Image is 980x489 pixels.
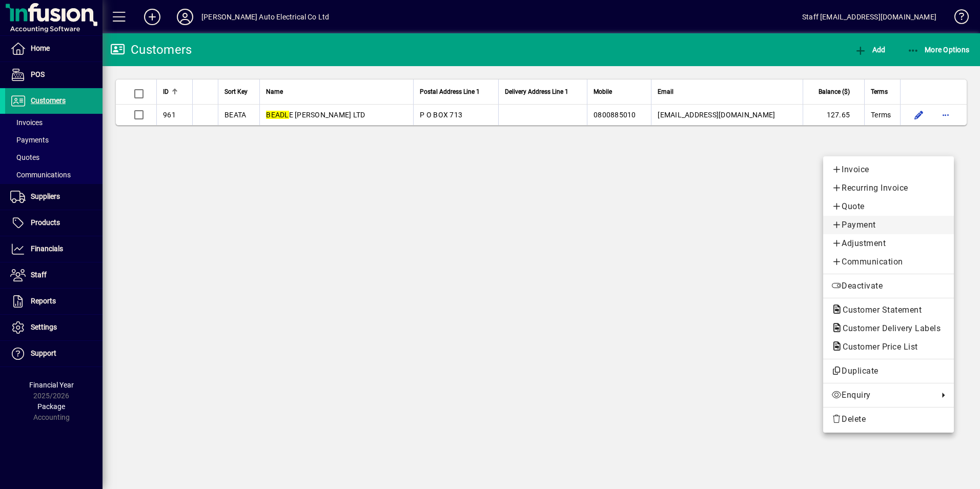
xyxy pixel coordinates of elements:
[823,277,954,295] button: Deactivate customer
[831,365,946,377] span: Duplicate
[831,342,923,352] span: Customer Price List
[831,413,946,425] span: Delete
[831,237,946,250] span: Adjustment
[831,305,927,315] span: Customer Statement
[831,280,946,292] span: Deactivate
[831,256,946,268] span: Communication
[831,182,946,194] span: Recurring Invoice
[831,389,933,401] span: Enquiry
[831,200,946,213] span: Quote
[831,219,946,231] span: Payment
[831,323,946,333] span: Customer Delivery Labels
[831,164,946,176] span: Invoice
